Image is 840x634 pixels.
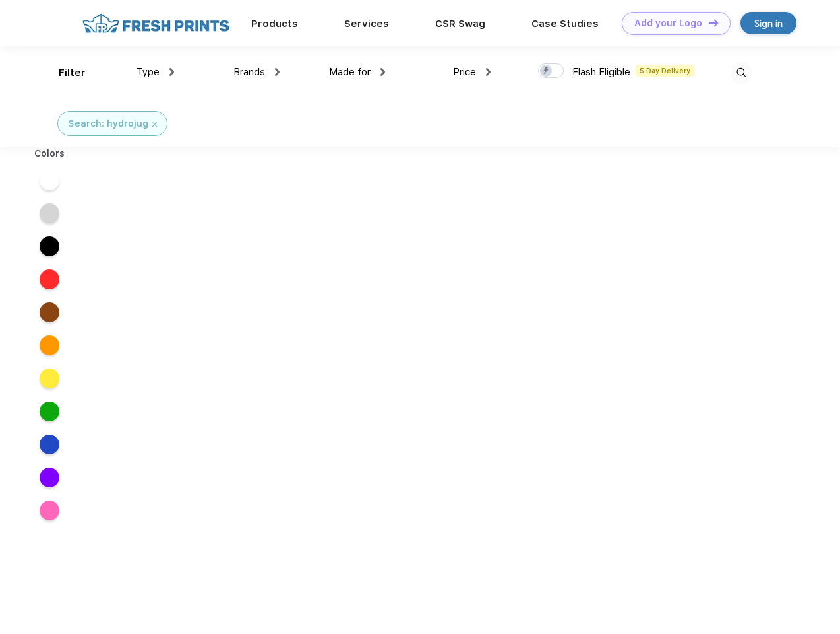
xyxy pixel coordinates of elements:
[731,62,752,84] img: desktop_search.svg
[709,19,718,26] img: DT
[78,12,233,35] img: fo%20logo%202.webp
[634,18,702,29] div: Add your Logo
[233,66,265,78] span: Brands
[169,68,174,76] img: dropdown.png
[136,66,160,78] span: Type
[152,122,157,127] img: filter_cancel.svg
[740,12,796,34] a: Sign in
[68,117,148,131] div: Search: hydrojug
[251,18,298,30] a: Products
[486,68,491,76] img: dropdown.png
[329,66,371,78] span: Made for
[572,66,630,78] span: Flash Eligible
[636,65,694,77] span: 5 Day Delivery
[453,66,476,78] span: Price
[24,147,75,160] div: Colors
[275,68,280,76] img: dropdown.png
[754,16,783,31] div: Sign in
[59,65,86,81] div: Filter
[380,68,385,76] img: dropdown.png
